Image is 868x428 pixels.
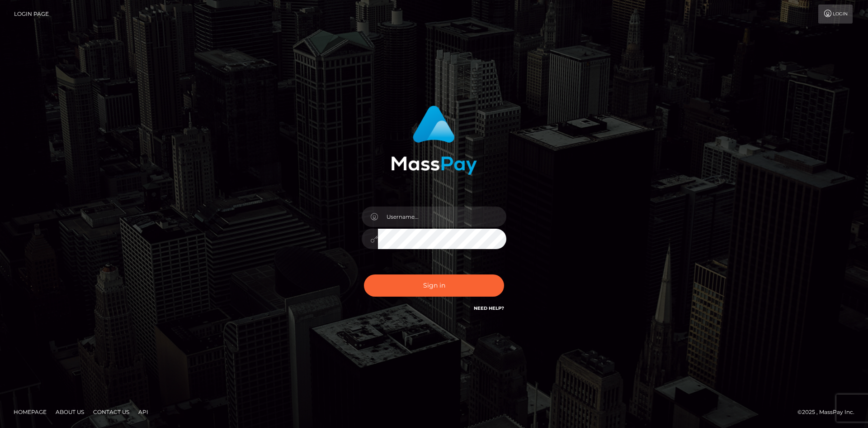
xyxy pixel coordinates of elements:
a: Need Help? [474,305,504,311]
img: MassPay Login [391,106,477,175]
a: Homepage [10,405,50,419]
a: API [135,405,152,419]
a: About Us [52,405,88,419]
div: © 2025 , MassPay Inc. [797,407,861,417]
a: Login Page [14,5,49,24]
button: Sign in [364,274,504,297]
input: Username... [378,207,506,227]
a: Login [818,5,853,24]
a: Contact Us [90,405,133,419]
